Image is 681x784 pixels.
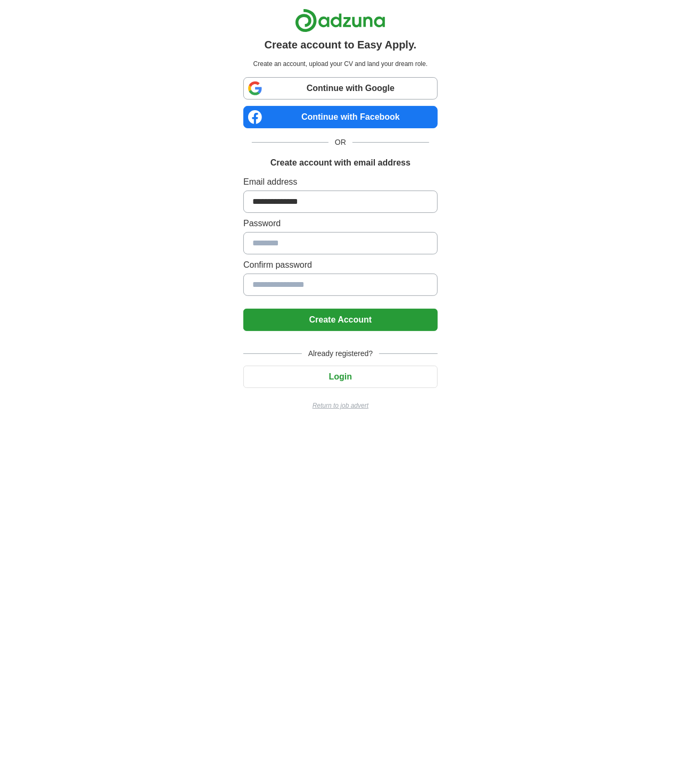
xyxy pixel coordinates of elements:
label: Password [243,217,438,230]
span: Already registered? [302,348,379,359]
button: Login [243,366,438,388]
span: OR [329,137,352,148]
h1: Create account to Easy Apply. [265,37,417,53]
a: Return to job advert [243,401,438,410]
label: Confirm password [243,259,438,271]
img: Adzuna logo [295,9,385,32]
h1: Create account with email address [270,156,411,169]
a: Continue with Facebook [243,106,438,128]
a: Continue with Google [243,77,438,100]
p: Create an account, upload your CV and land your dream role. [245,59,436,69]
a: Login [243,372,438,381]
button: Create Account [243,309,438,331]
label: Email address [243,176,438,188]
